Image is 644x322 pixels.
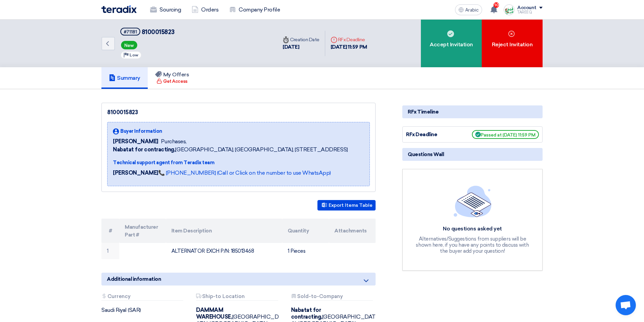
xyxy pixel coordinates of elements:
font: RFx Deadline [406,131,437,138]
font: [PERSON_NAME] [113,170,158,176]
font: Summary [117,75,140,81]
font: 10 [494,3,499,7]
font: [GEOGRAPHIC_DATA], [GEOGRAPHIC_DATA], [STREET_ADDRESS] [175,146,348,153]
font: Creation Date [290,37,319,43]
font: My Offers [163,71,189,78]
button: Export Items Table [317,200,376,210]
button: Arabic [455,4,482,15]
font: Attachments [334,228,367,234]
font: Export Items Table [329,202,373,208]
font: 1 [107,248,109,254]
a: Orders [186,2,224,17]
font: 8100015823 [142,28,175,36]
img: Screenshot___1727703618088.png [504,4,515,15]
font: ALTERNATOR EXCH P/N: 185013468 [171,248,254,254]
font: Purchases, [161,138,187,145]
font: Ship-to Location [202,293,245,299]
font: DAMMAM WAREHOUSE, [196,307,232,320]
font: Passed at [DATE] 11:59 PM [481,132,535,138]
font: Sourcing [160,6,181,13]
font: Accept Invitation [430,41,473,48]
a: Open chat [616,295,636,315]
font: TAREEQ [517,10,532,15]
font: Item Description [171,228,212,234]
font: RFx Deadline [338,37,365,43]
font: #71181 [124,29,137,34]
img: empty_state_list.svg [454,185,492,217]
font: # [109,228,112,234]
font: Reject Invitation [492,41,533,48]
img: Teradix logo [101,5,137,13]
h5: 8100015823 [120,28,175,36]
a: My Offers Get Access [148,67,197,89]
font: Currency [108,293,130,299]
a: Sourcing [145,2,186,17]
font: [DATE] 11:59 PM [331,44,367,50]
font: Additional information [107,276,161,282]
font: Company Profile [239,6,280,13]
font: Saudi Riyal (SAR) [101,307,141,313]
font: Nabatat for contracting, [113,146,175,153]
font: Questions Wall [408,151,444,157]
font: Arabic [465,7,479,13]
a: Summary [101,67,148,89]
font: Technical support agent from Teradix team [113,160,214,166]
font: Nabatat for contracting, [291,307,322,320]
font: Get Access [163,79,187,84]
font: Quantity [288,228,309,234]
font: Low [129,53,138,57]
font: No questions asked yet [443,225,502,232]
font: [PERSON_NAME] [113,138,158,145]
font: RFx Timeline [408,109,438,115]
font: Buyer Information [120,128,162,134]
font: Alternatives/Suggestions from suppliers will be shown here, if you have any points to discuss wit... [416,236,529,254]
font: 8100015823 [107,109,138,116]
font: New [124,43,134,48]
font: Manufacturer Part # [125,224,158,238]
font: [DATE] [283,44,299,50]
font: Orders [201,6,218,13]
font: Sold-to-Company [297,293,343,299]
a: 📞 [PHONE_NUMBER] (Call or Click on the number to use WhatsApp) [158,170,331,176]
font: 1 Pieces [288,248,305,254]
font: Account [517,5,536,10]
